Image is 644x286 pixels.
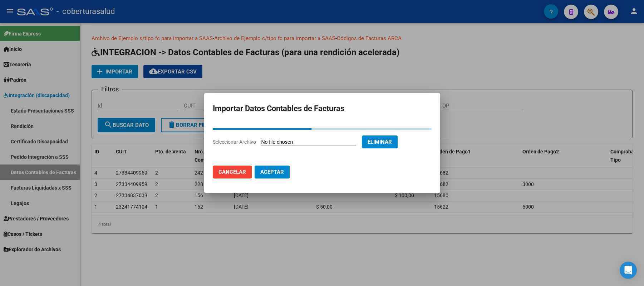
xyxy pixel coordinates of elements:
span: Seleccionar Archivo [213,139,256,145]
button: Aceptar [255,166,290,178]
span: Eliminar [368,139,392,145]
button: Eliminar [362,135,398,148]
span: Cancelar [218,169,246,175]
h2: Importar Datos Contables de Facturas [213,102,432,115]
span: Aceptar [260,169,284,175]
button: Cancelar [213,166,252,178]
div: Open Intercom Messenger [620,262,637,279]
